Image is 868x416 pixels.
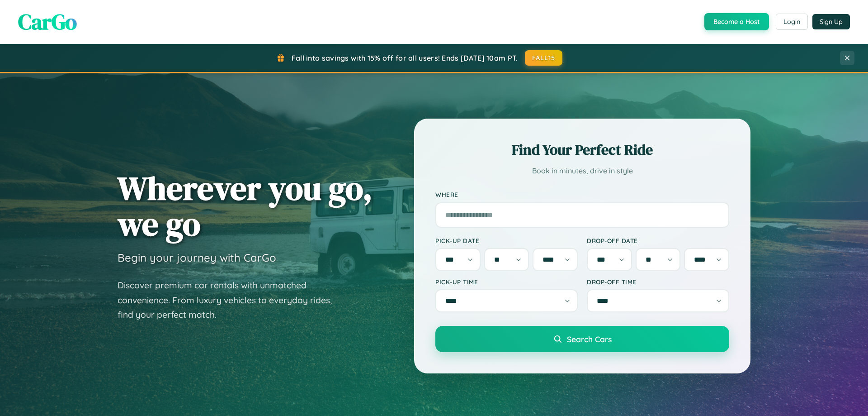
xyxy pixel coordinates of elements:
button: Search Cars [435,326,729,352]
p: Book in minutes, drive in style [435,164,729,177]
label: Pick-up Date [435,237,578,244]
button: Login [776,14,808,30]
button: FALL15 [525,50,563,66]
label: Drop-off Time [587,278,729,286]
label: Drop-off Date [587,237,729,244]
button: Become a Host [704,13,769,30]
label: Where [435,191,729,199]
span: Search Cars [567,334,612,344]
label: Pick-up Time [435,278,578,286]
h3: Begin your journey with CarGo [118,251,276,264]
button: Sign Up [812,14,850,29]
h2: Find Your Perfect Ride [435,140,729,160]
span: CarGo [18,7,77,37]
h1: Wherever you go, we go [118,170,373,242]
span: Fall into savings with 15% off for all users! Ends [DATE] 10am PT. [292,53,518,62]
p: Discover premium car rentals with unmatched convenience. From luxury vehicles to everyday rides, ... [118,278,344,322]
